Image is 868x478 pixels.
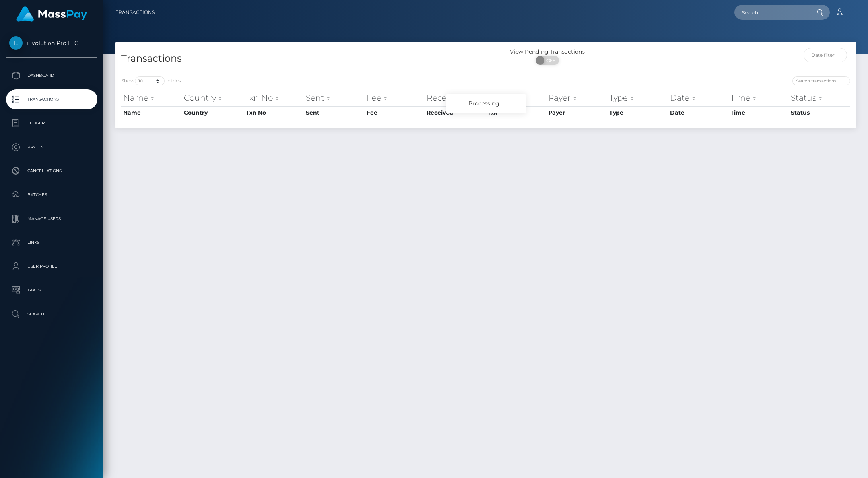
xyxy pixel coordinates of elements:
[9,93,94,105] p: Transactions
[182,90,244,106] th: Country
[728,106,789,119] th: Time
[6,304,97,324] a: Search
[9,308,94,320] p: Search
[6,89,97,109] a: Transactions
[668,90,728,106] th: Date
[9,165,94,177] p: Cancellations
[6,209,97,229] a: Manage Users
[728,90,789,106] th: Time
[486,90,546,106] th: F/X
[9,141,94,153] p: Payees
[446,94,526,113] div: Processing...
[365,90,425,106] th: Fee
[6,233,97,253] a: Links
[116,4,155,21] a: Transactions
[121,52,480,66] h4: Transactions
[304,90,364,106] th: Sent
[9,70,94,82] p: Dashboard
[365,106,425,119] th: Fee
[486,48,609,56] div: View Pending Transactions
[789,106,850,119] th: Status
[792,76,850,85] input: Search transactions
[607,106,668,119] th: Type
[16,6,87,22] img: MassPay Logo
[9,117,94,129] p: Ledger
[6,185,97,205] a: Batches
[734,5,809,20] input: Search...
[244,106,304,119] th: Txn No
[668,106,728,119] th: Date
[804,48,847,62] input: Date filter
[9,284,94,296] p: Taxes
[6,113,97,133] a: Ledger
[789,90,850,106] th: Status
[9,213,94,225] p: Manage Users
[244,90,304,106] th: Txn No
[135,76,165,85] select: Showentries
[607,90,668,106] th: Type
[546,90,607,106] th: Payer
[121,76,181,85] label: Show entries
[6,137,97,157] a: Payees
[182,106,244,119] th: Country
[121,106,182,119] th: Name
[121,90,182,106] th: Name
[9,189,94,201] p: Batches
[6,280,97,300] a: Taxes
[425,106,487,119] th: Received
[6,39,97,47] span: iEvolution Pro LLC
[425,90,487,106] th: Received
[6,161,97,181] a: Cancellations
[9,36,23,50] img: iEvolution Pro LLC
[304,106,364,119] th: Sent
[540,56,560,65] span: OFF
[9,260,94,272] p: User Profile
[546,106,607,119] th: Payer
[6,256,97,276] a: User Profile
[6,66,97,85] a: Dashboard
[9,237,94,249] p: Links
